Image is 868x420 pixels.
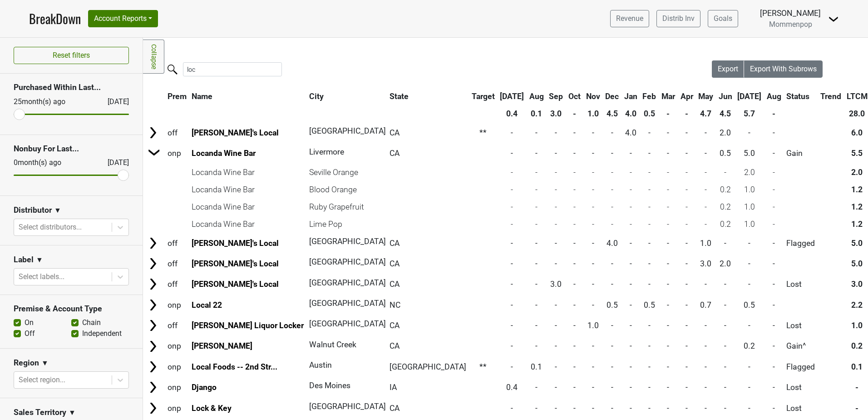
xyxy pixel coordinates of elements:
img: Arrow right [148,145,161,159]
img: Arrow right [146,298,160,312]
span: - [592,128,594,137]
label: On [25,317,34,328]
td: - [566,181,583,198]
th: Target: activate to sort column ascending [469,88,497,105]
span: [GEOGRAPHIC_DATA] [309,319,386,328]
td: off [165,123,189,142]
span: 0.7 [700,300,711,310]
span: - [630,239,632,248]
td: Gain [784,144,818,163]
td: - [566,199,583,215]
th: May: activate to sort column ascending [696,88,715,105]
span: 5.5 [851,149,863,158]
td: Seville Orange [307,164,386,180]
span: 2.2 [851,300,863,310]
span: LTCM [847,92,868,101]
span: 3.0 [550,280,562,289]
td: 0.2 [716,216,735,232]
span: 1.0 [587,321,599,330]
span: - [667,259,669,268]
td: 1.0 [735,216,764,232]
span: - [555,239,557,248]
a: Collapse [143,40,164,74]
th: - [566,105,583,122]
td: - [603,199,621,215]
th: Aug: activate to sort column ascending [527,88,546,105]
td: - [498,181,526,198]
td: - [527,216,546,232]
span: - [667,321,669,330]
td: - [659,164,677,180]
span: - [686,149,688,158]
span: [GEOGRAPHIC_DATA] [309,237,386,246]
td: 1.0 [735,181,764,198]
h3: Label [14,255,34,265]
span: - [573,239,576,248]
span: Status [786,92,809,101]
a: [PERSON_NAME]'s Local [192,128,279,137]
td: 1.0 [735,199,764,215]
span: ▼ [41,358,49,369]
span: Export With Subrows [750,65,817,73]
td: Lost [784,275,818,294]
td: - [696,199,715,215]
span: - [555,300,557,310]
span: - [611,280,613,289]
td: onp [165,295,189,315]
a: Locanda Wine Bar [192,149,256,158]
td: - [764,181,784,198]
a: [PERSON_NAME] Liquor Locker [192,321,304,330]
img: Arrow right [146,277,160,291]
span: Walnut Creek [309,340,356,349]
th: Aug: activate to sort column ascending [764,88,784,105]
th: City: activate to sort column ascending [307,88,382,105]
td: 0.2 [716,181,735,198]
div: [DATE] [99,157,129,168]
th: &nbsp;: activate to sort column ascending [144,88,164,105]
th: Status: activate to sort column ascending [784,88,818,105]
a: [PERSON_NAME] [192,341,252,350]
td: - [641,199,659,215]
td: off [165,233,189,253]
span: Name [192,92,212,101]
span: - [667,300,669,310]
img: Arrow right [146,257,160,270]
div: 25 month(s) ago [14,96,86,107]
span: - [705,321,707,330]
span: - [773,128,775,137]
td: onp [165,144,189,163]
span: - [535,321,538,330]
a: Goals [708,10,738,27]
span: ▼ [36,255,43,265]
span: - [773,149,775,158]
span: - [773,300,775,310]
span: - [611,128,613,137]
h3: Nonbuy For Last... [14,144,129,154]
th: Nov: activate to sort column ascending [584,88,602,105]
h3: Sales Territory [14,408,66,417]
td: - [622,164,640,180]
span: 1.0 [700,239,711,248]
span: - [724,321,726,330]
span: Export [718,65,738,73]
span: - [748,239,750,248]
span: - [573,300,576,310]
th: - [659,105,677,122]
button: Export With Subrows [744,60,823,78]
th: Apr: activate to sort column ascending [678,88,695,105]
span: [GEOGRAPHIC_DATA] [309,257,386,266]
td: Blood Orange [307,181,386,198]
span: 5.0 [851,239,863,248]
span: - [511,259,513,268]
span: - [573,321,576,330]
span: - [630,280,632,289]
td: - [696,164,715,180]
td: - [527,164,546,180]
td: - [498,164,526,180]
span: - [748,259,750,268]
td: Locanda Wine Bar [190,216,306,232]
td: - [716,164,735,180]
td: - [764,216,784,232]
span: [GEOGRAPHIC_DATA] [309,126,386,135]
span: - [748,280,750,289]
